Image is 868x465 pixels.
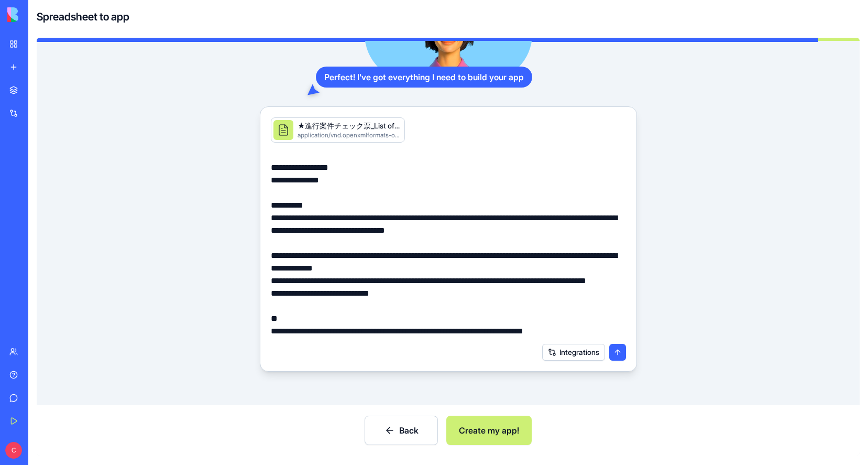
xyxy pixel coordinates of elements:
img: logo [7,7,72,22]
button: Back [365,416,438,445]
span: C [5,442,22,459]
div: Perfect! I've got everything I need to build your app [316,67,532,88]
button: Integrations [542,344,605,361]
button: Create my app! [446,416,532,445]
div: ★進行案件チェック票_List of Candidates.xlsx [298,121,400,131]
h4: Spreadsheet to app [37,9,129,24]
div: application/vnd.openxmlformats-officedocument.spreadsheetml.sheet [298,131,400,139]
